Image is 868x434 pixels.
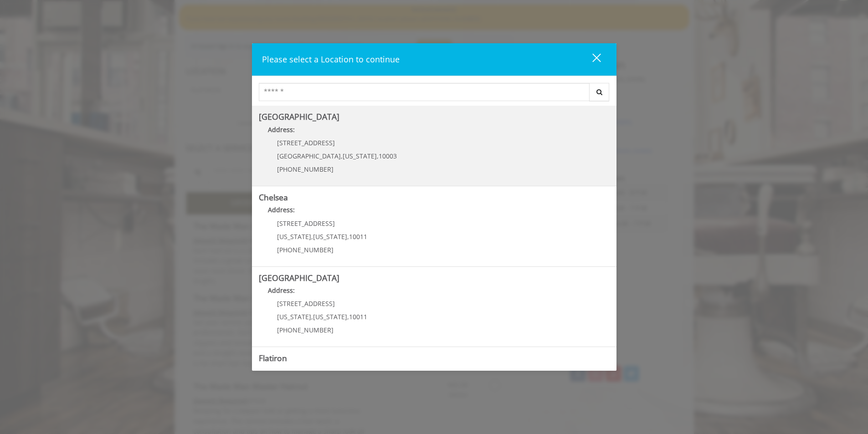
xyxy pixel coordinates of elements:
b: Address: [268,125,295,134]
b: [GEOGRAPHIC_DATA] [259,272,339,283]
input: Search Center [259,83,590,101]
span: , [341,152,343,160]
span: [STREET_ADDRESS] [277,138,335,147]
span: [GEOGRAPHIC_DATA] [277,152,341,160]
span: [US_STATE] [313,312,347,321]
b: Flatiron [259,352,287,363]
span: [STREET_ADDRESS] [277,299,335,308]
span: [US_STATE] [277,312,311,321]
span: 10003 [379,152,397,160]
b: Address: [268,205,295,214]
span: , [311,312,313,321]
span: , [377,152,379,160]
span: [STREET_ADDRESS] [277,219,335,228]
span: 10011 [349,312,367,321]
span: , [311,232,313,241]
span: [PHONE_NUMBER] [277,326,334,334]
span: [US_STATE] [343,152,377,160]
b: Address: [268,286,295,295]
i: Search button [594,89,605,95]
b: Chelsea [259,192,288,203]
span: , [347,232,349,241]
span: 10011 [349,232,367,241]
div: Center Select [259,83,610,106]
button: close dialog [575,50,606,69]
span: [PHONE_NUMBER] [277,245,334,254]
span: , [347,312,349,321]
span: [US_STATE] [313,232,347,241]
span: Please select a Location to continue [262,54,400,65]
span: [PHONE_NUMBER] [277,165,334,174]
b: [GEOGRAPHIC_DATA] [259,111,339,122]
span: [US_STATE] [277,232,311,241]
div: close dialog [582,53,600,66]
